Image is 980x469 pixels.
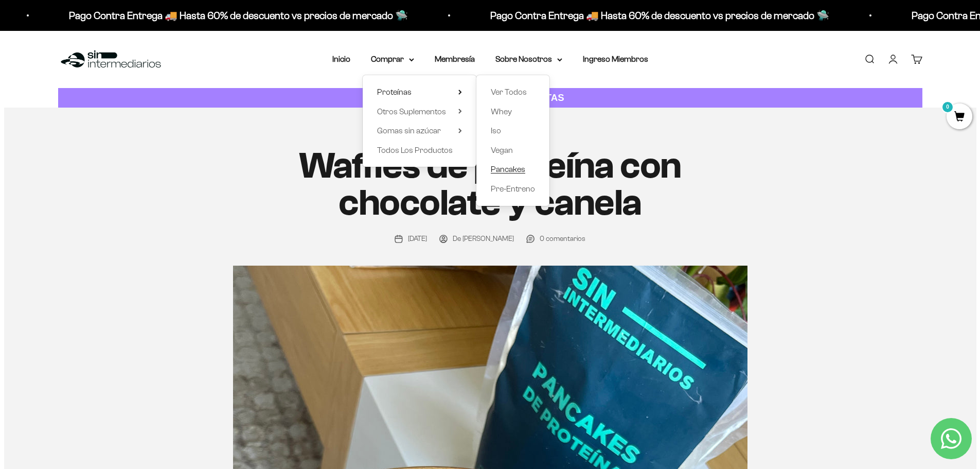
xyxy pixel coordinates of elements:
h1: Waffles de proteína con chocolate y canela [233,147,747,221]
summary: Gomas sin azúcar [377,124,462,137]
p: Pago Contra Entrega 🚚 Hasta 60% de descuento vs precios de mercado 🛸 [452,7,791,24]
a: Ingreso Miembros [583,55,648,63]
a: Vegan [491,144,535,157]
summary: Comprar [371,53,414,66]
a: Iso [491,124,535,137]
span: Ver Todos [491,88,527,96]
a: Pre-Entreno [491,182,535,196]
a: Todos Los Productos [377,144,462,157]
a: Inicio [332,55,350,63]
mark: 0 [941,101,954,113]
a: 0 [947,112,972,123]
a: CUANTA PROTEÍNA NECESITAS [58,88,922,108]
summary: Otros Suplementos [377,105,462,118]
span: Whey [491,107,512,116]
span: Gomas sin azúcar [377,126,441,135]
p: Pago Contra Entrega 🚚 Hasta 60% de descuento vs precios de mercado 🛸 [31,7,370,24]
summary: Sobre Nosotros [495,53,562,66]
p: De [PERSON_NAME] [439,233,514,245]
a: Whey [491,105,535,118]
span: Pre-Entreno [491,184,535,193]
span: Todos Los Productos [377,146,453,154]
span: Proteínas [377,88,412,96]
time: [DATE] [408,233,427,245]
span: Otros Suplementos [377,107,446,116]
span: Vegan [491,146,513,154]
a: Ver Todos [491,85,535,99]
a: 0 comentarios [526,233,585,245]
span: Iso [491,126,501,135]
summary: Proteínas [377,85,462,99]
span: Pancakes [491,165,525,173]
a: Pancakes [491,163,535,176]
a: Membresía [435,55,475,63]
